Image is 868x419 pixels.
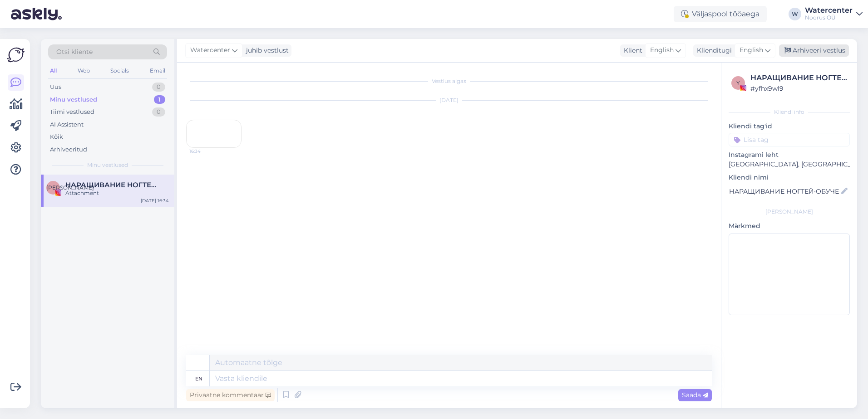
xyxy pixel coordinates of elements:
[152,107,165,117] div: 0
[186,389,275,401] div: Privaatne kommentaar
[650,45,674,55] span: English
[674,6,767,22] div: Väljaspool tööaega
[729,150,850,160] p: Instagrami leht
[805,14,853,21] div: Noorus OÜ
[148,65,167,77] div: Email
[186,96,712,104] div: [DATE]
[195,371,202,386] div: en
[87,161,128,169] span: Minu vestlused
[805,7,863,21] a: WatercenterNoorus OÜ
[7,46,25,63] img: Askly Logo
[789,8,801,20] div: W
[65,181,160,189] span: НАРАЩИВАНИЕ НОГТЕЙ•ОБУЧЕНИЕ •НАРВА 🇪🇪
[729,208,850,216] div: [PERSON_NAME]
[729,173,850,182] p: Kliendi nimi
[190,45,230,55] span: Watercenter
[50,83,61,92] div: Uus
[46,184,94,191] span: [PERSON_NAME]
[779,44,849,57] div: Arhiveeri vestlus
[50,145,87,154] div: Arhiveeritud
[740,45,763,55] span: English
[729,133,850,146] input: Lisa tag
[729,108,850,116] div: Kliendi info
[141,197,169,204] div: [DATE] 16:34
[729,221,850,231] p: Märkmed
[56,47,93,57] span: Otsi kliente
[682,391,708,399] span: Saada
[729,160,850,169] p: [GEOGRAPHIC_DATA], [GEOGRAPHIC_DATA]
[152,83,165,92] div: 0
[750,73,847,83] div: НАРАЩИВАНИЕ НОГТЕЙ•ОБУЧЕНИЕ •НАРВА 🇪🇪
[186,77,712,85] div: Vestlus algas
[805,7,853,14] div: Watercenter
[154,95,165,104] div: 1
[50,120,84,129] div: AI Assistent
[750,83,847,93] div: # yfhx9wl9
[65,189,169,197] div: Attachment
[729,122,850,131] p: Kliendi tag'id
[729,186,839,196] input: Lisa nimi
[50,107,94,117] div: Tiimi vestlused
[50,132,63,141] div: Kõik
[108,65,131,77] div: Socials
[736,79,740,86] span: y
[693,46,732,55] div: Klienditugi
[76,65,92,77] div: Web
[620,46,642,55] div: Klient
[189,148,223,155] span: 16:34
[48,65,59,77] div: All
[242,46,289,55] div: juhib vestlust
[50,95,97,104] div: Minu vestlused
